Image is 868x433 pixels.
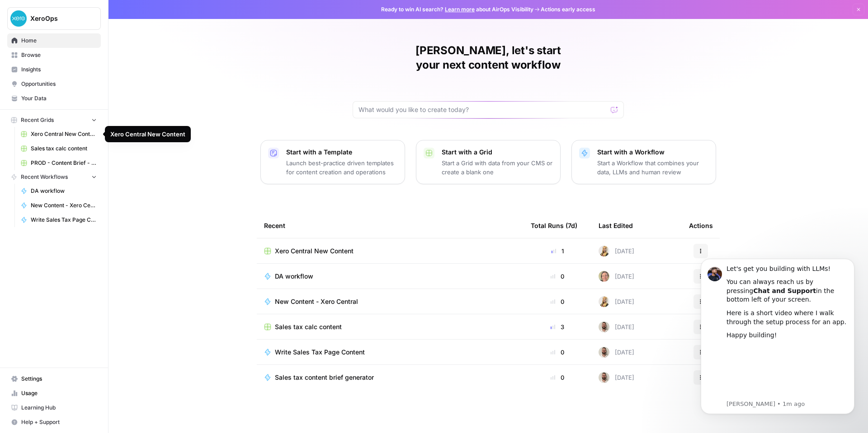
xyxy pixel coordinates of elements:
[7,400,101,415] a: Learning Hub
[571,140,716,184] button: Start with a WorkflowStart a Workflow that combines your data, LLMs and human review
[7,372,101,386] a: Settings
[17,198,101,213] a: New Content - Xero Central
[599,347,634,358] div: [DATE]
[31,130,97,138] span: Xero Central New Content
[7,48,101,62] a: Browse
[597,158,708,177] p: Start a Workflow that combines your data, LLMs and human review
[7,386,101,400] a: Usage
[31,159,97,167] span: PROD - Content Brief - CoreAcquisition 🤖
[416,140,561,184] button: Start with a GridStart a Grid with data from your CMS or create a blank one
[17,156,101,170] a: PROD - Content Brief - CoreAcquisition 🤖
[7,113,101,127] button: Recent Grids
[17,213,101,227] a: Write Sales Tax Page Content
[21,389,97,397] span: Usage
[260,140,405,184] button: Start with a TemplateLaunch best-practice driven templates for content creation and operations
[7,91,101,106] a: Your Data
[353,43,624,72] h1: [PERSON_NAME], let's start your next content workflow
[599,213,633,238] div: Last Edited
[275,297,358,306] span: New Content - Xero Central
[7,62,101,77] a: Insights
[275,348,365,357] span: Write Sales Tax Page Content
[110,130,185,139] div: Xero Central New Content
[442,148,553,157] p: Start with a Grid
[21,404,97,412] span: Learning Hub
[264,213,516,238] div: Recent
[531,297,584,306] div: 0
[31,216,97,224] span: Write Sales Tax Page Content
[286,158,397,177] p: Launch best-practice driven templates for content creation and operations
[275,373,374,382] span: Sales tax content brief generator
[7,33,101,48] a: Home
[21,173,68,181] span: Recent Workflows
[275,322,342,331] span: Sales tax calc content
[359,105,607,114] input: What would you like to create today?
[10,10,27,27] img: XeroOps Logo
[531,213,577,238] div: Total Runs (7d)
[531,272,584,281] div: 0
[264,322,516,331] a: Sales tax calc content
[445,6,475,13] a: Learn more
[599,271,609,282] img: ek75m6ampmzt8nwtg1wmmk0g9r0j
[31,144,97,153] span: Sales tax calc content
[264,348,516,357] a: Write Sales Tax Page Content
[21,37,97,45] span: Home
[541,5,595,14] span: Actions early access
[264,297,516,306] a: New Content - Xero Central
[599,296,609,307] img: ygsh7oolkwauxdw54hskm6m165th
[39,153,160,161] p: Message from Steven, sent 1m ago
[39,97,160,151] iframe: youtube
[7,77,101,91] a: Opportunities
[531,247,584,256] div: 1
[275,272,313,281] span: DA workflow
[21,94,97,102] span: Your Data
[599,321,634,332] div: [DATE]
[31,187,97,195] span: DA workflow
[21,116,54,124] span: Recent Grids
[275,247,354,256] span: Xero Central New Content
[531,322,584,331] div: 3
[286,148,397,157] p: Start with a Template
[7,7,101,30] button: Workspace: XeroOps
[599,347,609,358] img: zb84x8s0occuvl3br2ttumd0rm88
[7,170,101,184] button: Recent Workflows
[599,321,609,332] img: zb84x8s0occuvl3br2ttumd0rm88
[531,348,584,357] div: 0
[442,158,553,177] p: Start a Grid with data from your CMS or create a blank one
[381,5,533,14] span: Ready to win AI search? about AirOps Visibility
[21,65,97,74] span: Insights
[21,418,97,426] span: Help + Support
[599,246,609,256] img: ygsh7oolkwauxdw54hskm6m165th
[599,372,609,383] img: zb84x8s0occuvl3br2ttumd0rm88
[7,415,101,429] button: Help + Support
[599,246,634,256] div: [DATE]
[264,272,516,281] a: DA workflow
[597,148,708,157] p: Start with a Workflow
[17,184,101,198] a: DA workflow
[21,80,97,88] span: Opportunities
[531,373,584,382] div: 0
[264,373,516,382] a: Sales tax content brief generator
[264,247,516,256] a: Xero Central New Content
[599,271,634,282] div: [DATE]
[21,375,97,383] span: Settings
[599,296,634,307] div: [DATE]
[21,51,97,59] span: Browse
[17,127,101,141] a: Xero Central New Content
[689,213,713,238] div: Actions
[31,201,97,210] span: New Content - Xero Central
[30,14,85,23] span: XeroOps
[17,141,101,156] a: Sales tax calc content
[599,372,634,383] div: [DATE]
